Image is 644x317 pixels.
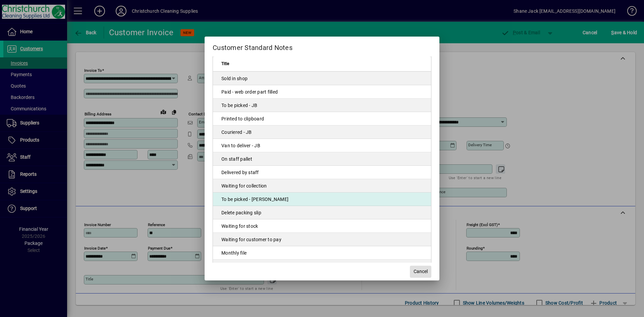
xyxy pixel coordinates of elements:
h2: Customer Standard Notes [205,37,439,56]
td: Waiting for stock [213,219,431,233]
td: Couriered - JB [213,125,431,139]
td: On staff pallet [213,152,431,166]
span: Title [221,60,229,67]
td: Printed to clipboard [213,112,431,125]
td: Goods being sent direct [213,260,431,273]
td: Sold in shop [213,72,431,85]
td: Paid - web order part filled [213,85,431,99]
td: Delivered by staff [213,166,431,179]
td: To be picked - [PERSON_NAME] [213,193,431,206]
span: Cancel [414,268,428,275]
td: Waiting for customer to pay [213,233,431,246]
td: Waiting for collection [213,179,431,193]
td: Monthly file [213,246,431,260]
td: Delete packing slip [213,206,431,219]
td: To be picked - JB [213,99,431,112]
button: Cancel [410,266,431,278]
td: Van to deliver - JB [213,139,431,152]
